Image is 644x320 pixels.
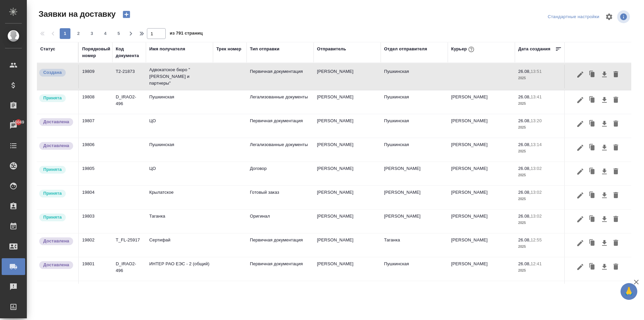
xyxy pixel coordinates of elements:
[518,100,562,107] p: 2025
[384,46,427,52] div: Отдел отправителя
[518,118,531,123] p: 26.08,
[518,148,562,155] p: 2025
[601,9,617,25] span: Настроить таблицу
[79,65,112,88] td: 19809
[9,119,28,126] span: 15049
[531,142,542,147] p: 13:14
[112,281,146,305] td: SM_FL-4642
[247,162,314,185] td: Договор
[586,68,599,81] button: Клонировать
[531,237,542,242] p: 12:55
[146,114,213,138] td: ЦО
[146,63,213,90] td: Адвокатское бюро "[PERSON_NAME] и партнеры"
[599,68,610,81] button: Скачать
[518,190,531,195] p: 26.08,
[381,114,448,138] td: Пушкинская
[518,172,562,179] p: 2025
[39,141,75,150] div: Документы доставлены, фактическая дата доставки проставиться автоматически
[247,233,314,257] td: Первичная документация
[531,94,542,99] p: 13:41
[599,141,610,154] button: Скачать
[518,196,562,202] p: 2025
[546,12,601,22] div: split button
[314,186,381,209] td: [PERSON_NAME]
[43,214,62,221] p: Принята
[575,237,586,249] button: Редактировать
[146,281,213,305] td: [PERSON_NAME]
[112,90,146,114] td: D_IRAO2-496
[381,257,448,281] td: Пушкинская
[43,119,69,125] p: Доставлена
[79,162,112,185] td: 19805
[250,46,279,52] div: Тип отправки
[448,257,515,281] td: [PERSON_NAME]
[518,75,562,82] p: 2025
[43,142,69,149] p: Доставлена
[73,30,84,37] span: 2
[610,118,622,130] button: Удалить
[146,257,213,281] td: ИНТЕР РАО ЕЭС - 2 (общий)
[314,210,381,233] td: [PERSON_NAME]
[575,213,586,226] button: Редактировать
[621,283,637,300] button: 🙏
[39,94,75,103] div: Курьер назначен
[247,210,314,233] td: Оригинал
[518,166,531,171] p: 26.08,
[610,165,622,178] button: Удалить
[39,118,75,127] div: Документы доставлены, фактическая дата доставки проставиться автоматически
[531,214,542,219] p: 13:02
[79,114,112,138] td: 19807
[599,237,610,249] button: Скачать
[79,210,112,233] td: 19803
[247,90,314,114] td: Легализованные документы
[448,233,515,257] td: [PERSON_NAME]
[112,257,146,281] td: D_IRAO2-496
[518,46,550,52] div: Дата создания
[586,141,599,154] button: Клонировать
[575,141,586,154] button: Редактировать
[116,46,143,59] div: Код документа
[518,124,562,131] p: 2025
[146,90,213,114] td: Пушкинская
[39,189,75,198] div: Курьер назначен
[599,189,610,202] button: Скачать
[43,238,69,244] p: Доставлена
[586,165,599,178] button: Клонировать
[39,261,75,270] div: Документы доставлены, фактическая дата доставки проставиться автоматически
[451,45,476,54] div: Курьер
[575,189,586,202] button: Редактировать
[118,9,135,20] button: Создать
[599,165,610,178] button: Скачать
[599,213,610,226] button: Скачать
[448,162,515,185] td: [PERSON_NAME]
[599,94,610,106] button: Скачать
[2,117,25,134] a: 15049
[87,28,97,39] button: 3
[39,213,75,222] div: Курьер назначен
[113,28,124,39] button: 5
[586,189,599,202] button: Клонировать
[73,28,84,39] button: 2
[531,69,542,74] p: 13:51
[518,69,531,74] p: 26.08,
[100,28,111,39] button: 4
[216,46,241,52] div: Трек номер
[381,65,448,88] td: Пушкинская
[467,45,476,54] button: При выборе курьера статус заявки автоматически поменяется на «Принята»
[82,46,110,59] div: Порядковый номер
[149,46,185,52] div: Имя получателя
[39,165,75,174] div: Курьер назначен
[113,30,124,37] span: 5
[314,90,381,114] td: [PERSON_NAME]
[247,65,314,88] td: Первичная документация
[531,118,542,123] p: 13:20
[247,114,314,138] td: Первичная документация
[314,65,381,88] td: [PERSON_NAME]
[43,166,62,173] p: Принята
[314,162,381,185] td: [PERSON_NAME]
[381,281,448,305] td: Смоленская
[448,114,515,138] td: [PERSON_NAME]
[575,261,586,273] button: Редактировать
[247,281,314,305] td: Оригинал
[314,281,381,305] td: [PERSON_NAME]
